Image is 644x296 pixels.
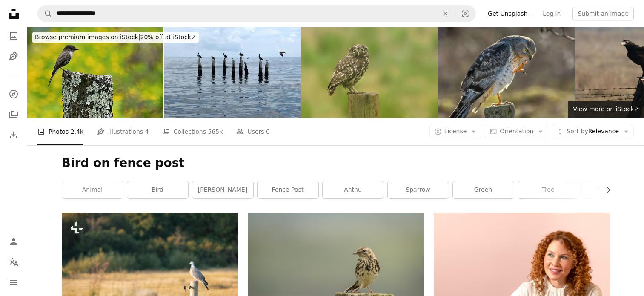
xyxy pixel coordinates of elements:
button: Orientation [485,125,548,138]
a: Collections [5,106,22,123]
a: green [453,181,514,198]
span: Browse premium images on iStock | [35,34,140,40]
button: Sort byRelevance [552,125,634,138]
img: Gulls on Pilings in Key West [164,27,301,118]
button: Submit an image [572,7,634,20]
img: Eastern phoebe on fencepost [27,27,163,118]
button: License [429,125,482,138]
a: fence post [258,181,318,198]
a: Get Unsplash+ [483,7,538,20]
a: A pigeon perched on a wooden post in a field. [62,267,238,275]
span: 565k [208,127,223,136]
a: Illustrations [5,48,22,65]
button: Clear [436,6,455,22]
a: brown and white bird on brown wooden fence during daytime [248,267,424,275]
a: anthu [323,181,384,198]
form: Find visuals sitewide [37,5,476,22]
span: Relevance [567,127,619,136]
img: Little Owl Stood On A Post [301,27,438,118]
span: 20% off at iStock ↗ [35,34,196,40]
a: Browse premium images on iStock|20% off at iStock↗ [27,27,204,48]
a: Photos [5,27,22,44]
span: View more on iStock ↗ [573,106,639,112]
button: scroll list to the right [601,181,610,198]
span: License [444,128,467,135]
img: A female Northern Harrier (Circus cyaneus) perched on a fence post, cleaning its beak. Delta, B.C... [438,27,575,118]
a: Explore [5,86,22,103]
a: Users 0 [236,118,270,145]
button: Menu [5,274,22,291]
a: Log in / Sign up [5,233,22,250]
span: 4 [145,127,149,136]
a: Download History [5,126,22,144]
a: [PERSON_NAME] [192,181,253,198]
button: Visual search [455,6,475,22]
a: Illustrations 4 [97,118,149,145]
span: Orientation [500,128,533,135]
button: Search Unsplash [38,6,52,22]
a: animal [62,181,123,198]
span: 0 [266,127,270,136]
button: Language [5,253,22,270]
a: View more on iStock↗ [568,101,644,118]
a: tree stump [583,181,644,198]
a: Log in [538,7,566,20]
a: bird [127,181,188,198]
h1: Bird on fence post [62,155,610,171]
a: Collections 565k [162,118,223,145]
a: tree [518,181,579,198]
a: sparrow [388,181,449,198]
span: Sort by [567,128,588,135]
